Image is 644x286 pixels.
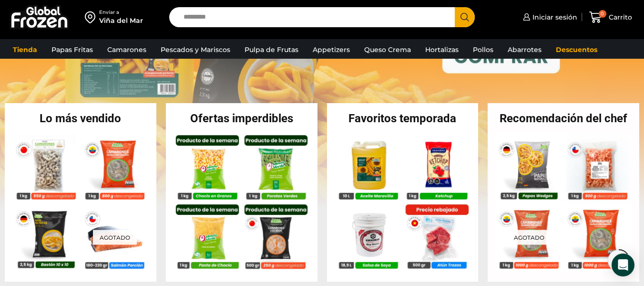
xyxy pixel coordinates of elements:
[99,9,143,16] div: Enviar a
[606,12,632,22] span: Carrito
[599,10,606,18] span: 0
[156,41,235,59] a: Pescados y Mariscos
[5,113,156,124] h2: Lo más vendido
[359,41,416,59] a: Queso Crema
[85,9,99,25] img: address-field-icon.svg
[455,7,475,27] button: Search button
[587,6,634,29] a: 0 Carrito
[99,16,143,25] div: Viña del Mar
[327,113,479,124] h2: Favoritos temporada
[503,41,546,59] a: Abarrotes
[308,41,355,59] a: Appetizers
[612,254,634,276] div: Open Intercom Messenger
[521,8,577,27] a: Iniciar sesión
[530,12,577,22] span: Iniciar sesión
[468,41,498,59] a: Pollos
[8,41,42,59] a: Tienda
[166,113,317,124] h2: Ofertas imperdibles
[47,41,98,59] a: Papas Fritas
[551,41,602,59] a: Descuentos
[102,41,151,59] a: Camarones
[420,41,463,59] a: Hortalizas
[488,113,639,124] h2: Recomendación del chef
[93,230,137,245] p: Agotado
[507,230,551,245] p: Agotado
[240,41,303,59] a: Pulpa de Frutas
